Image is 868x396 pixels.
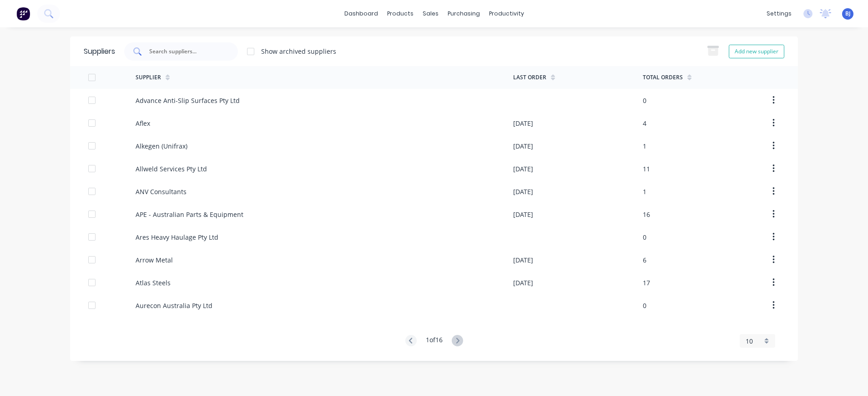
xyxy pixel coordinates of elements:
[513,118,533,128] div: [DATE]
[643,141,646,151] div: 1
[136,96,240,105] div: Advance Anti-Slip Surfaces Pty Ltd
[136,73,161,82] div: Supplier
[513,141,533,151] div: [DATE]
[136,232,218,242] div: Ares Heavy Haulage Pty Ltd
[136,164,207,174] div: Allweld Services Pty Ltd
[643,164,650,174] div: 11
[136,187,187,196] div: ANV Consultants
[484,7,529,21] div: productivity
[729,45,784,58] button: Add new supplier
[513,255,533,265] div: [DATE]
[845,10,851,18] span: BJ
[513,164,533,174] div: [DATE]
[643,73,683,82] div: Total Orders
[383,7,418,21] div: products
[513,278,533,288] div: [DATE]
[643,301,646,310] div: 0
[426,335,443,347] div: 1 of 16
[513,187,533,196] div: [DATE]
[643,96,646,105] div: 0
[136,278,171,288] div: Atlas Steels
[16,7,30,21] img: Factory
[136,141,187,151] div: Alkegen (Unifrax)
[513,73,546,82] div: Last Order
[762,7,796,21] div: settings
[261,46,336,56] div: Show archived suppliers
[443,7,484,21] div: purchasing
[643,232,646,242] div: 0
[136,118,150,128] div: Aflex
[136,255,173,265] div: Arrow Metal
[84,46,115,57] div: Suppliers
[136,301,212,310] div: Aurecon Australia Pty Ltd
[513,210,533,219] div: [DATE]
[148,47,224,56] input: Search suppliers...
[643,210,650,219] div: 16
[643,118,646,128] div: 4
[746,336,753,346] span: 10
[418,7,443,21] div: sales
[643,278,650,288] div: 17
[643,187,646,196] div: 1
[136,210,243,219] div: APE - Australian Parts & Equipment
[340,7,383,21] a: dashboard
[643,255,646,265] div: 6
